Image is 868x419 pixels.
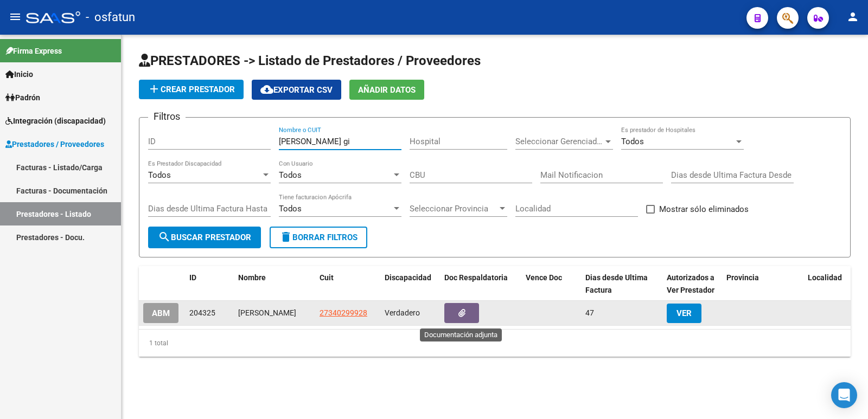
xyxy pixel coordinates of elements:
[148,227,261,248] button: Buscar Prestador
[521,266,581,302] datatable-header-cell: Vence Doc
[234,266,315,302] datatable-header-cell: Nombre
[676,308,692,318] span: VER
[410,204,497,214] span: Seleccionar Provincia
[260,83,273,96] mat-icon: cloud_download
[320,273,334,282] span: Cuit
[581,266,662,302] datatable-header-cell: Dias desde Ultima Factura
[86,5,135,29] span: - osfatun
[260,85,333,95] span: Exportar CSV
[279,230,292,243] mat-icon: delete
[831,382,857,408] div: Open Intercom Messenger
[380,266,440,302] datatable-header-cell: Discapacidad
[722,266,803,302] datatable-header-cell: Provincia
[148,82,161,95] mat-icon: add
[238,307,311,319] div: [PERSON_NAME]
[659,203,749,216] span: Mostrar sólo eliminados
[621,137,644,146] span: Todos
[252,80,341,100] button: Exportar CSV
[152,308,170,318] span: ABM
[279,204,302,214] span: Todos
[726,273,759,282] span: Provincia
[320,308,367,317] span: 27340299928
[846,10,859,23] mat-icon: person
[585,308,594,317] span: 47
[808,273,842,282] span: Localidad
[270,227,367,248] button: Borrar Filtros
[5,92,40,104] span: Padrón
[526,273,562,282] span: Vence Doc
[189,308,215,317] span: 204325
[185,266,234,302] datatable-header-cell: ID
[662,266,722,302] datatable-header-cell: Autorizados a Ver Prestador
[585,273,648,294] span: Dias desde Ultima Factura
[5,45,62,57] span: Firma Express
[139,53,481,68] span: PRESTADORES -> Listado de Prestadores / Proveedores
[667,273,714,294] span: Autorizados a Ver Prestador
[139,330,851,357] div: 1 total
[444,273,508,282] span: Doc Respaldatoria
[9,10,22,23] mat-icon: menu
[279,233,358,242] span: Borrar Filtros
[440,266,521,302] datatable-header-cell: Doc Respaldatoria
[148,85,235,94] span: Crear Prestador
[349,80,424,100] button: Añadir Datos
[139,80,244,99] button: Crear Prestador
[667,304,701,323] button: VER
[148,170,171,180] span: Todos
[158,233,251,242] span: Buscar Prestador
[143,303,178,323] button: ABM
[5,115,106,127] span: Integración (discapacidad)
[5,138,104,150] span: Prestadores / Proveedores
[148,109,186,124] h3: Filtros
[315,266,380,302] datatable-header-cell: Cuit
[385,308,420,317] span: Verdadero
[158,230,171,243] mat-icon: search
[515,137,603,146] span: Seleccionar Gerenciador
[385,273,431,282] span: Discapacidad
[358,85,416,95] span: Añadir Datos
[5,68,33,80] span: Inicio
[238,273,266,282] span: Nombre
[279,170,302,180] span: Todos
[189,273,196,282] span: ID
